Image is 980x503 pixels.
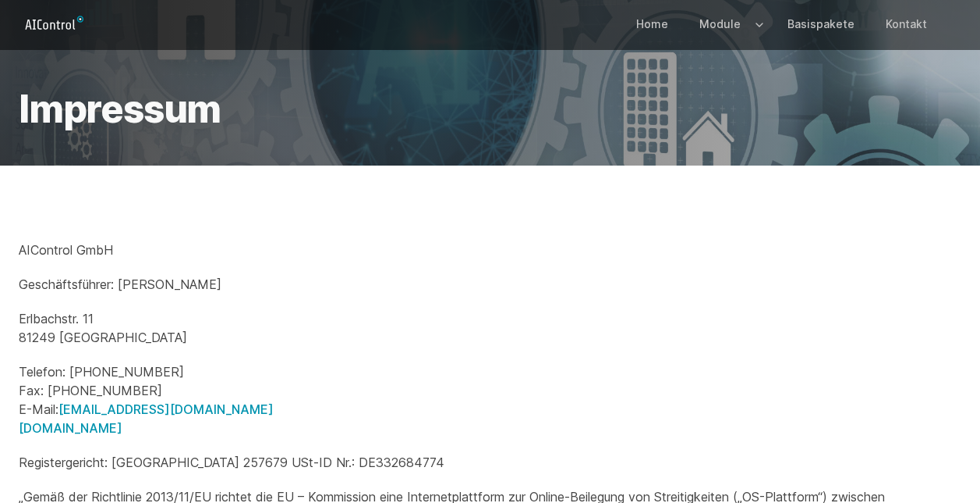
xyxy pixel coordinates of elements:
h1: Impressum [19,91,961,128]
a: Logo [19,11,96,36]
a: Kontakt [876,2,936,47]
button: Expand / collapse menu [750,2,766,47]
p: Erlbachstr. 11 81249 [GEOGRAPHIC_DATA] [19,309,961,347]
a: Module [690,2,750,47]
p: AIControl GmbH [19,241,961,259]
p: Registergericht: [GEOGRAPHIC_DATA] 257679 USt-ID Nr.: DE332684774 [19,453,961,472]
a: [DOMAIN_NAME] [19,420,122,436]
a: Basispakete [778,2,864,47]
p: Telefon: [PHONE_NUMBER] Fax: [PHONE_NUMBER] E-Mail: [19,362,961,437]
a: Home [627,2,678,47]
p: Geschäftsführer: [PERSON_NAME] [19,275,961,294]
a: [EMAIL_ADDRESS][DOMAIN_NAME] [58,401,274,417]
